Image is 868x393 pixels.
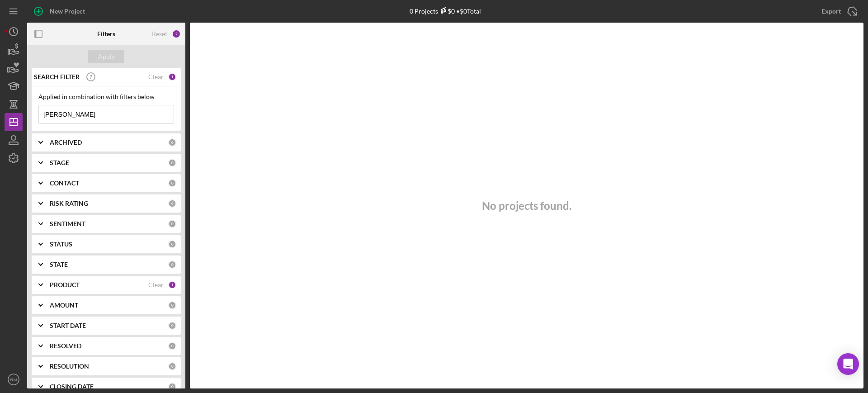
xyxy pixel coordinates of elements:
[50,342,81,350] b: RESOLVED
[10,377,17,382] text: RM
[50,139,82,146] b: ARCHIVED
[168,260,176,269] div: 0
[812,2,863,20] button: Export
[152,30,167,38] div: Reset
[50,2,85,20] div: New Project
[50,241,72,248] b: STATUS
[50,363,89,370] b: RESOLUTION
[168,138,176,147] div: 0
[50,322,86,329] b: START DATE
[38,93,174,100] div: Applied in combination with filters below
[410,7,481,15] div: 0 Projects • $0 Total
[168,301,176,309] div: 0
[50,159,69,166] b: STAGE
[34,73,80,80] b: SEARCH FILTER
[27,2,94,20] button: New Project
[50,261,68,268] b: STATE
[168,342,176,350] div: 0
[837,353,859,375] div: Open Intercom Messenger
[168,220,176,228] div: 0
[168,73,176,81] div: 1
[50,200,88,207] b: RISK RATING
[97,30,115,38] b: Filters
[168,322,176,330] div: 0
[168,281,176,289] div: 1
[168,362,176,370] div: 0
[148,281,164,289] div: Clear
[50,302,78,309] b: AMOUNT
[172,29,181,38] div: 2
[168,159,176,167] div: 0
[438,7,455,15] div: $0
[821,2,841,20] div: Export
[88,50,124,63] button: Apply
[168,179,176,187] div: 0
[50,383,94,390] b: CLOSING DATE
[50,220,85,227] b: SENTIMENT
[482,199,571,212] h3: No projects found.
[5,370,23,388] button: RM
[168,383,176,391] div: 0
[168,240,176,248] div: 0
[50,180,79,187] b: CONTACT
[168,199,176,208] div: 0
[50,281,80,289] b: PRODUCT
[98,50,115,63] div: Apply
[148,73,164,80] div: Clear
